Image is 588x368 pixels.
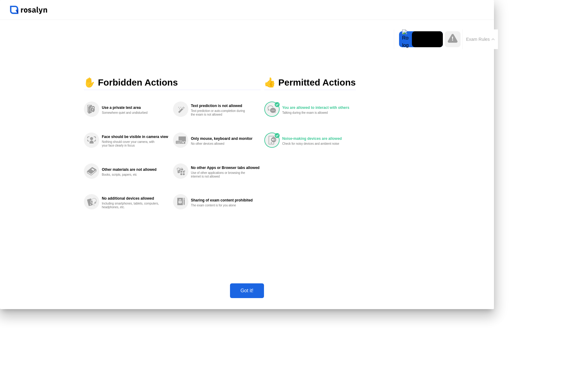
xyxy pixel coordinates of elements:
button: Got it! [230,283,264,298]
div: Text prediction or auto-completion during the exam is not allowed [191,109,249,117]
div: The exam content is for you alone [191,204,249,207]
div: You are allowed to interact with others [282,105,354,110]
div: No additional devices allowed [102,196,168,201]
div: No other devices allowed [191,142,249,146]
div: 👍 Permitted Actions [264,75,356,90]
div: Talking during the exam is allowed [282,111,340,115]
div: Check for noisy devices and ambient noise [282,142,340,146]
div: Use of other applications or browsing the internet is not allowed [191,171,249,178]
div: Other materials are not allowed [102,167,168,172]
div: Including smartphones, tablets, computers, headphones, etc. [102,202,160,209]
div: No other Apps or Browser tabs allowed [191,166,259,170]
div: Got it! [232,288,262,293]
div: Sharing of exam content prohibited [191,198,259,202]
div: Use a private test area [102,105,168,110]
div: Somewhere quiet and undisturbed [102,111,160,115]
button: Exam Rules [464,36,497,42]
div: Only mouse, keyboard and monitor [191,136,259,141]
div: Books, scripts, papers, etc [102,173,160,177]
div: ✋ Forbidden Actions [84,75,261,90]
div: Face should be visible in camera view [102,135,168,139]
div: Noise-making devices are allowed [282,136,354,141]
div: Nothing should cover your camera, with your face clearly in focus [102,140,160,148]
div: Text prediction is not allowed [191,104,259,108]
